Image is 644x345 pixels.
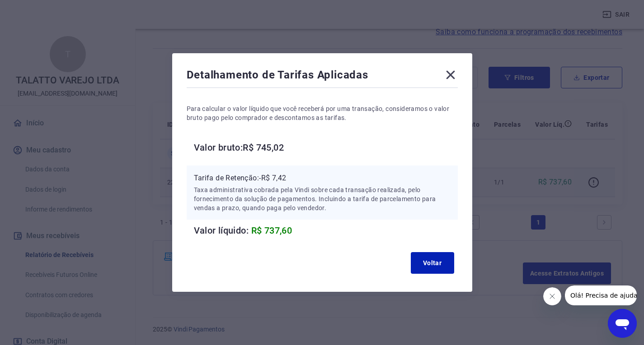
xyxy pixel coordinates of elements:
span: Olá! Precisa de ajuda? [5,6,76,14]
h6: Valor líquido: [194,223,458,238]
div: Detalhamento de Tarifas Aplicadas [187,68,458,86]
iframe: Fechar mensagem [543,287,561,305]
span: R$ 737,60 [251,225,292,236]
iframe: Mensagem da empresa [565,285,637,305]
h6: Valor bruto: R$ 745,02 [194,140,458,155]
p: Taxa administrativa cobrada pela Vindi sobre cada transação realizada, pelo fornecimento da soluç... [194,185,451,212]
button: Voltar [411,252,454,274]
p: Tarifa de Retenção: -R$ 7,42 [194,173,451,184]
p: Para calcular o valor líquido que você receberá por uma transação, consideramos o valor bruto pag... [187,104,458,122]
iframe: Botão para abrir a janela de mensagens [608,309,637,338]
